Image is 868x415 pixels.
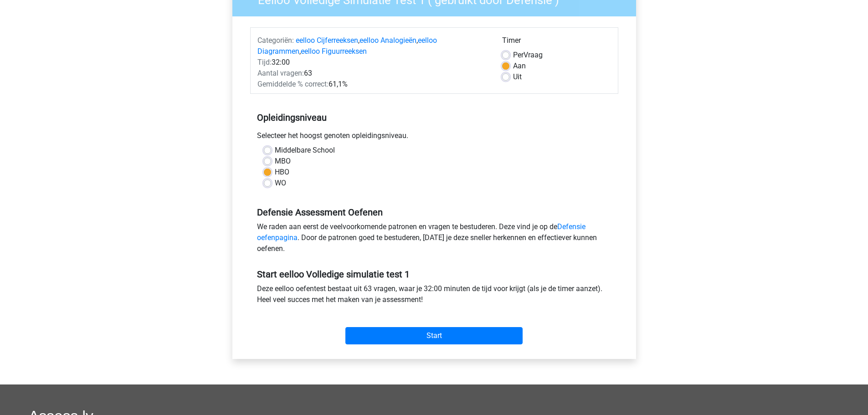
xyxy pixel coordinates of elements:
[251,68,495,79] div: 63
[257,269,611,280] h5: Start eelloo Volledige simulatie test 1
[275,156,291,167] label: MBO
[257,207,611,218] h5: Defensie Assessment Oefenen
[275,167,289,178] label: HBO
[513,61,526,72] label: Aan
[250,130,618,145] div: Selecteer het hoogst genoten opleidingsniveau.
[251,79,495,90] div: 61,1%
[513,72,522,82] label: Uit
[250,283,618,309] div: Deze eelloo oefentest bestaat uit 63 vragen, waar je 32:00 minuten de tijd voor krijgt (als je de...
[360,36,416,45] a: eelloo Analogieën
[275,145,335,156] label: Middelbare School
[251,35,495,57] div: , , ,
[257,36,294,45] span: Categoriën:
[257,108,611,127] h5: Opleidingsniveau
[251,57,495,68] div: 32:00
[296,36,358,45] a: eelloo Cijferreeksen
[513,50,543,61] label: Vraag
[345,327,523,344] input: Start
[250,221,618,258] div: We raden aan eerst de veelvoorkomende patronen en vragen te bestuderen. Deze vind je op de . Door...
[275,178,286,189] label: WO
[513,51,524,59] span: Per
[502,35,611,50] div: Timer
[257,80,329,88] span: Gemiddelde % correct:
[257,58,272,67] span: Tijd:
[257,69,304,77] span: Aantal vragen:
[301,47,367,56] a: eelloo Figuurreeksen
